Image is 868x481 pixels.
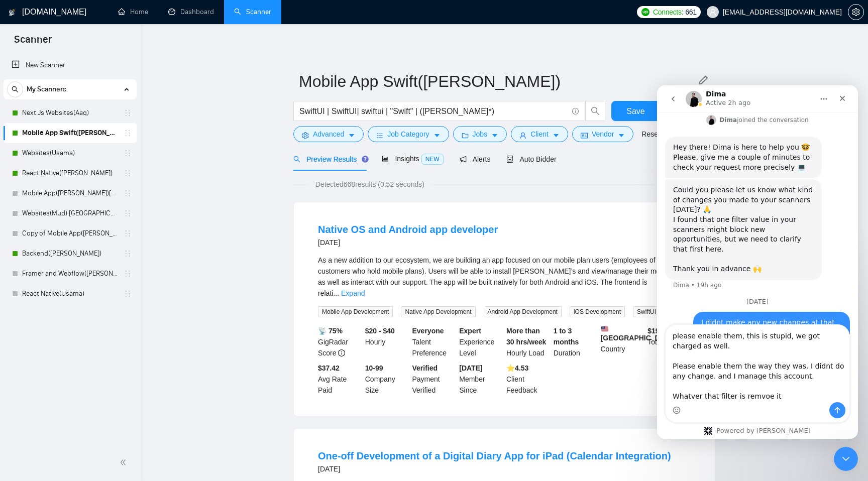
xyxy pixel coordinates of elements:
li: My Scanners [4,79,137,304]
div: [DATE] [318,236,498,249]
b: [GEOGRAPHIC_DATA] [601,325,676,342]
div: Hourly Load [504,325,552,358]
span: ... [333,289,339,297]
span: holder [124,270,132,278]
b: Expert [459,327,481,335]
div: Country [599,325,646,358]
b: $20 - $40 [365,327,395,335]
img: upwork-logo.png [641,8,649,16]
button: search [7,81,23,97]
span: user [709,9,716,16]
a: Expand [341,289,365,297]
span: bars [376,132,383,139]
button: search [585,101,605,121]
input: Scanner name... [299,69,695,94]
div: Payment Verified [410,363,458,396]
span: user [519,132,526,139]
a: homeHome [118,8,148,16]
div: [DATE] [318,463,671,475]
b: $ 19.8k [647,327,669,335]
a: Mobile App Swift([PERSON_NAME]) [22,123,118,143]
a: Websites(Usama) [22,143,118,163]
span: holder [124,189,132,197]
a: Websites(Mud) [GEOGRAPHIC_DATA] [22,203,118,223]
a: dashboardDashboard [168,8,214,16]
button: settingAdvancedcaret-down [293,126,364,142]
a: Framer and Webflow([PERSON_NAME]) [22,264,118,284]
a: searchScanner [234,8,271,16]
a: React Native([PERSON_NAME]) [22,163,118,183]
span: Android App Development [484,306,562,317]
span: holder [124,129,132,137]
div: GigRadar Score [316,325,363,358]
span: SwiftUI [633,306,660,317]
span: Auto Bidder [506,155,556,163]
span: 661 [685,7,696,18]
span: edit [697,75,710,88]
div: As a new addition to our ecosystem, we are building an app focused on our mobile plan users (empl... [318,255,691,299]
div: Duration [552,325,599,358]
div: Avg Rate Paid [316,363,363,396]
span: Client [530,129,549,140]
span: caret-down [348,132,355,139]
span: iOS Development [570,306,625,317]
span: NEW [421,154,444,165]
span: double-left [120,457,130,467]
a: Mobile App([PERSON_NAME])[GEOGRAPHIC_DATA] [22,183,118,203]
a: Backend([PERSON_NAME]) [22,244,118,264]
div: Talent Preference [410,325,458,358]
b: ⭐️ 4.53 [506,364,528,372]
button: userClientcaret-down [511,126,568,142]
img: 🇺🇸 [601,325,608,332]
span: Insights [382,155,443,163]
a: Next.Js Websites(Aaq) [22,103,118,123]
iframe: Intercom live chat [834,447,858,471]
div: Company Size [363,363,410,396]
a: React Native(Usama) [22,284,118,304]
span: info-circle [338,349,345,356]
iframe: Intercom live chat [657,85,858,439]
span: holder [124,149,132,157]
img: logo [9,5,16,21]
span: Jobs [473,129,488,140]
span: Job Category [387,129,429,140]
span: holder [124,209,132,217]
span: search [586,106,605,115]
span: setting [848,8,863,16]
div: Hourly [363,325,410,358]
span: Save [626,105,644,117]
span: folder [462,132,469,139]
span: idcard [581,132,588,139]
span: notification [460,156,467,163]
span: area-chart [382,155,389,162]
span: robot [506,156,513,163]
button: setting [848,4,864,20]
b: 📡 75% [318,327,343,335]
li: New Scanner [4,55,137,75]
a: Native OS and Android app developer [318,224,498,235]
span: holder [124,109,132,117]
span: caret-down [618,132,625,139]
button: barsJob Categorycaret-down [368,126,449,142]
span: Detected 668 results (0.52 seconds) [308,179,431,190]
div: Tooltip anchor [361,155,370,164]
input: Search Freelance Jobs... [299,105,568,117]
